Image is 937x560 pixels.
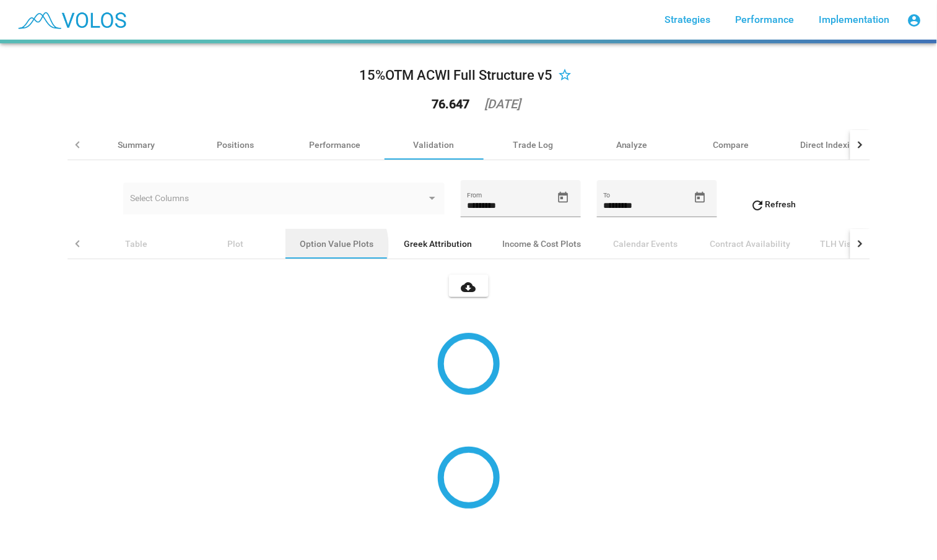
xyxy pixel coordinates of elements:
[655,9,721,31] a: Strategies
[126,238,148,250] div: Table
[741,193,806,215] button: Refresh
[710,238,791,250] div: Contract Availability
[461,280,476,295] mat-icon: cloud_download
[907,13,922,28] mat-icon: account_circle
[736,14,795,25] span: Performance
[552,187,574,209] button: Open calendar
[414,139,455,151] div: Validation
[503,238,582,250] div: Income & Cost Plots
[513,139,553,151] div: Trade Log
[726,9,804,31] a: Performance
[360,66,553,85] div: 15%OTM ACWI Full Structure v5
[819,14,890,25] span: Implementation
[665,14,711,25] span: Strategies
[751,199,796,209] span: Refresh
[217,139,255,151] div: Positions
[713,139,749,151] div: Compare
[558,69,573,84] mat-icon: star_border
[801,139,860,151] div: Direct Indexing
[614,238,678,250] div: Calendar Events
[751,198,765,213] mat-icon: refresh
[821,238,896,250] div: TLH Visualizations
[432,98,469,110] div: 76.647
[309,139,360,151] div: Performance
[228,238,244,250] div: Plot
[300,238,374,250] div: Option Value Plots
[689,187,711,209] button: Open calendar
[616,139,648,151] div: Analyze
[10,4,133,35] img: blue_transparent.png
[809,9,900,31] a: Implementation
[118,139,155,151] div: Summary
[404,238,473,250] div: Greek Attribution
[484,98,520,110] div: [DATE]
